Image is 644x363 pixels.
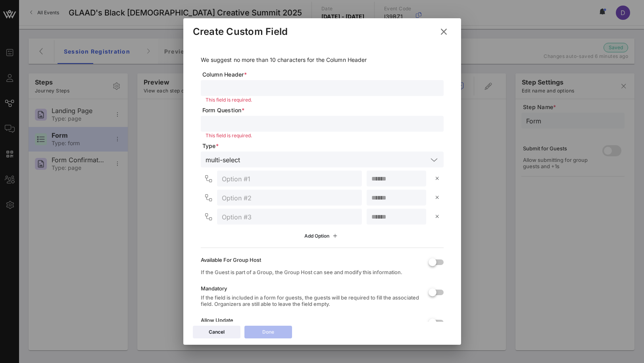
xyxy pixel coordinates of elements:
div: Allow Update [201,317,422,323]
div: Add Option [304,232,340,240]
input: Option #1 [222,173,357,184]
button: Cancel [193,326,240,338]
div: multi-select [201,152,444,167]
div: This field is required. [206,98,439,102]
p: We suggest no more than 10 characters for the Column Header [201,56,444,64]
span: Column Header [202,71,444,79]
div: Done [262,328,274,336]
div: This field is required. [206,133,439,138]
span: Type [202,142,444,150]
div: Mandatory [201,285,422,292]
div: If the field is included in a form for guests, the guests will be required to fill the associated... [201,294,422,307]
div: Create Custom Field [193,26,288,38]
button: Done [244,326,292,338]
input: Option #3 [222,211,357,222]
div: Cancel [209,328,225,336]
input: Option #2 [222,192,357,203]
div: multi-select [206,156,240,163]
div: If the Guest is part of a Group, the Group Host can see and modify this information. [201,269,422,275]
div: Available For Group Host [201,257,422,263]
button: Add Option [300,229,344,243]
span: Form Question [202,106,444,114]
